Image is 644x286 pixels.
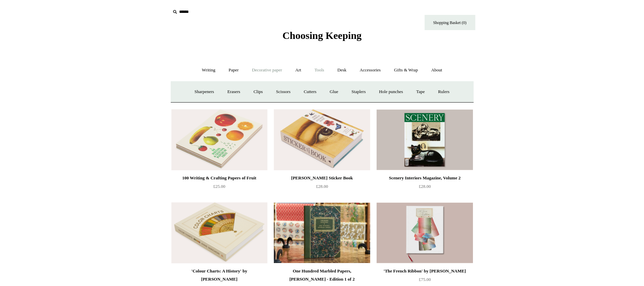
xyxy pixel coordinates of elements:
[173,267,266,283] div: 'Colour Charts: A History' by [PERSON_NAME]
[377,202,473,263] a: 'The French Ribbon' by Suzanne Slesin 'The French Ribbon' by Suzanne Slesin
[373,83,409,101] a: Hole punches
[246,61,288,79] a: Decorative paper
[276,174,368,182] div: [PERSON_NAME] Sticker Book
[171,202,267,263] a: 'Colour Charts: A History' by Anne Varichon 'Colour Charts: A History' by Anne Varichon
[297,83,323,101] a: Cutters
[196,61,221,79] a: Writing
[270,83,297,101] a: Scissors
[377,109,473,170] a: Scenery Interiors Magazine, Volume 2 Scenery Interiors Magazine, Volume 2
[410,83,431,101] a: Tape
[425,61,448,79] a: About
[378,267,471,275] div: 'The French Ribbon' by [PERSON_NAME]
[274,109,370,170] a: John Derian Sticker Book John Derian Sticker Book
[171,202,267,263] img: 'Colour Charts: A History' by Anne Varichon
[354,61,387,79] a: Accessories
[377,202,473,263] img: 'The French Ribbon' by Suzanne Slesin
[388,61,424,79] a: Gifts & Wrap
[282,35,361,40] a: Choosing Keeping
[316,184,328,189] span: £28.00
[419,277,431,282] span: £75.00
[432,83,456,101] a: Rulers
[425,15,475,30] a: Shopping Basket (0)
[274,109,370,170] img: John Derian Sticker Book
[221,83,246,101] a: Erasers
[308,61,330,79] a: Tools
[377,174,473,202] a: Scenery Interiors Magazine, Volume 2 £28.00
[173,174,266,182] div: 100 Writing & Crafting Papers of Fruit
[378,174,471,182] div: Scenery Interiors Magazine, Volume 2
[289,61,307,79] a: Art
[274,202,370,263] a: One Hundred Marbled Papers, John Jeffery - Edition 1 of 2 One Hundred Marbled Papers, John Jeffer...
[282,30,361,41] span: Choosing Keeping
[213,184,225,189] span: £25.00
[247,83,269,101] a: Clips
[171,109,267,170] a: 100 Writing & Crafting Papers of Fruit 100 Writing & Crafting Papers of Fruit
[274,174,370,202] a: [PERSON_NAME] Sticker Book £28.00
[188,83,220,101] a: Sharpeners
[171,109,267,170] img: 100 Writing & Crafting Papers of Fruit
[377,109,473,170] img: Scenery Interiors Magazine, Volume 2
[324,83,344,101] a: Glue
[222,61,245,79] a: Paper
[276,267,368,283] div: One Hundred Marbled Papers, [PERSON_NAME] - Edition 1 of 2
[419,184,431,189] span: £28.00
[171,174,267,202] a: 100 Writing & Crafting Papers of Fruit £25.00
[331,61,353,79] a: Desk
[274,202,370,263] img: One Hundred Marbled Papers, John Jeffery - Edition 1 of 2
[345,83,372,101] a: Staplers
